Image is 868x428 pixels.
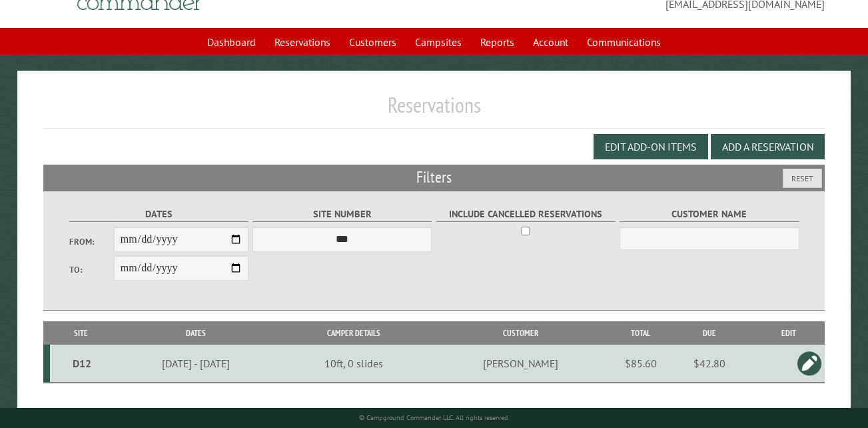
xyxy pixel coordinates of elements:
[280,345,428,383] td: 10ft, 0 slides
[667,321,752,345] th: Due
[111,321,280,345] th: Dates
[113,357,278,370] div: [DATE] - [DATE]
[55,357,109,370] div: D12
[266,29,338,55] a: Reservations
[667,345,752,383] td: $42.80
[579,29,669,55] a: Communications
[472,29,522,55] a: Reports
[359,413,510,422] small: © Campground Commander LLC. All rights reserved.
[69,235,114,248] label: From:
[428,321,614,345] th: Customer
[341,29,404,55] a: Customers
[525,29,576,55] a: Account
[614,345,667,383] td: $85.60
[69,207,248,222] label: Dates
[43,165,825,190] h2: Filters
[783,169,822,188] button: Reset
[252,207,432,222] label: Site Number
[43,92,825,129] h1: Reservations
[594,134,708,159] button: Edit Add-on Items
[436,207,616,222] label: Include Cancelled Reservations
[69,263,114,276] label: To:
[428,345,614,383] td: [PERSON_NAME]
[407,29,470,55] a: Campsites
[620,207,799,222] label: Customer Name
[614,321,667,345] th: Total
[199,29,264,55] a: Dashboard
[711,134,825,159] button: Add a Reservation
[280,321,428,345] th: Camper Details
[50,321,111,345] th: Site
[752,321,825,345] th: Edit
